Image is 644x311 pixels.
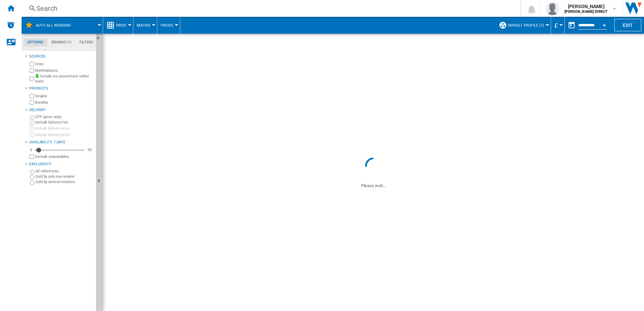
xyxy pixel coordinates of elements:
div: AUTO ALL WEEKEND [25,17,99,34]
input: Sites [30,62,34,66]
label: Sites [35,62,93,67]
div: Exclusivity [29,162,93,167]
input: Singles [30,94,34,98]
span: AUTO ALL WEEKEND [36,23,71,28]
button: Edit [614,19,641,31]
md-tab-item: Options [23,38,47,46]
label: Sold by several retailers [35,179,93,184]
div: Sources [29,54,93,59]
input: Marketplaces [30,68,34,73]
span: Prices [161,23,173,28]
label: All references [35,169,93,174]
label: Sold by only one retailer [35,174,93,179]
label: Marketplaces [35,68,93,73]
input: Sold by several retailers [30,180,34,185]
input: Include delivery price [30,126,34,131]
button: Open calendar [598,18,610,30]
span: £ [554,22,558,29]
input: Sold by only one retailer [30,175,34,179]
span: Default profile (7) [508,23,544,28]
input: Display delivery price [30,133,34,137]
div: Availability 7 Days [29,140,93,145]
div: Search [36,4,503,13]
button: Default profile (7) [508,17,547,34]
label: Include delivery price [35,126,93,131]
input: OFF (price only) [30,115,34,120]
button: AUTO ALL WEEKEND [36,17,77,34]
div: Price [106,17,130,34]
button: Prices [161,17,176,34]
input: Display delivery price [30,154,34,159]
span: Matrix [137,23,150,28]
b: [PERSON_NAME] DIRECT [565,9,608,14]
label: Exclude unavailables [35,154,93,159]
div: Products [29,86,93,91]
label: Include Delivery Fee [35,120,93,125]
div: 0 [28,147,34,152]
button: md-calendar [565,19,578,32]
button: Hide [96,34,104,46]
button: £ [554,17,561,34]
div: Default profile (7) [499,17,547,34]
md-tab-item: Filters [75,38,97,46]
md-tab-item: Brands (*) [47,38,75,46]
span: [PERSON_NAME] [565,3,608,10]
img: profile.jpg [546,2,559,15]
label: Display delivery price [35,132,93,137]
md-menu: Currency [551,17,565,34]
img: alerts-logo.svg [7,21,15,29]
span: Price [116,23,126,28]
ng-transclude: Please wait... [361,183,386,188]
md-slider: Availability [35,147,85,153]
input: Include my assortment within stats [30,75,34,83]
button: Price [116,17,130,34]
img: mysite-bg-18x18.png [35,74,39,78]
label: Include my assortment within stats [35,74,93,84]
label: Bundles [35,100,93,105]
button: Matrix [137,17,154,34]
div: 90 [86,147,93,152]
input: Bundles [30,100,34,105]
label: OFF (price only) [35,114,93,119]
label: Singles [35,94,93,99]
div: Delivery [29,107,93,113]
input: All references [30,170,34,174]
input: Include Delivery Fee [30,121,34,125]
